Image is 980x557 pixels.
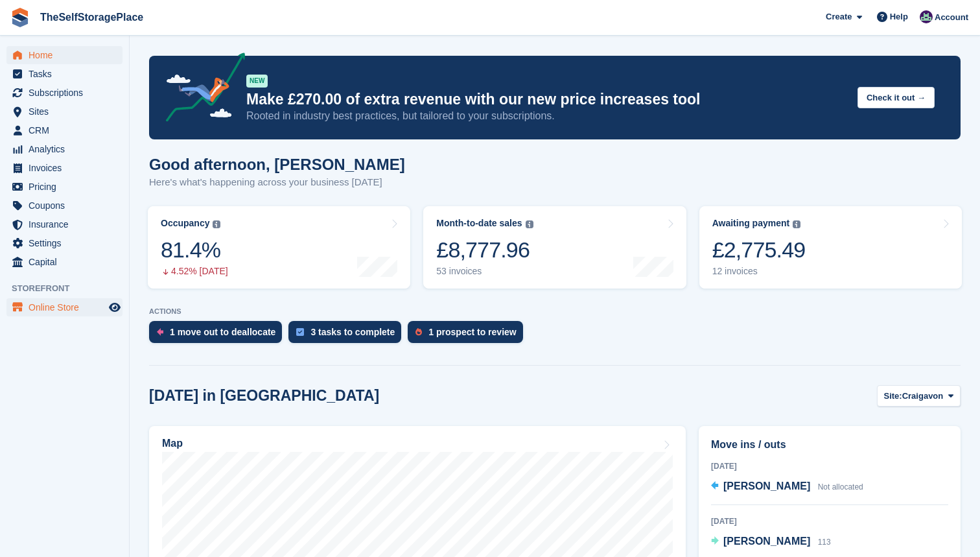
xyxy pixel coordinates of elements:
[6,159,122,177] a: menu
[10,8,30,27] img: stora-icon-8386f47178a22dfd0bd8f6a31ec36ba5ce8667c1dd55bd0f319d3a0aa187defe.svg
[408,321,529,350] a: 1 prospect to review
[288,321,408,350] a: 3 tasks to complete
[29,65,106,83] span: Tasks
[157,328,163,336] img: move_outs_to_deallocate_icon-f764333ba52eb49d3ac5e1228854f67142a1ed5810a6f6cc68b1a99e826820c5.svg
[884,390,902,403] span: Site:
[711,437,948,453] h2: Move ins / outs
[35,6,148,28] a: TheSelfStoragePlace
[29,253,106,271] span: Capital
[161,266,228,277] div: 4.52% [DATE]
[436,266,533,277] div: 53 invoices
[29,46,106,64] span: Home
[6,102,122,121] a: menu
[29,102,106,121] span: Sites
[6,234,122,252] a: menu
[711,460,948,472] div: [DATE]
[29,159,106,177] span: Invoices
[793,220,800,228] img: icon-info-grey-7440780725fd019a000dd9b08b2336e03edf1995a4989e88bcd33f0948082b44.svg
[423,206,686,289] a: Month-to-date sales £8,777.96 53 invoices
[6,253,122,271] a: menu
[526,220,533,228] img: icon-info-grey-7440780725fd019a000dd9b08b2336e03edf1995a4989e88bcd33f0948082b44.svg
[428,327,516,337] div: 1 prospect to review
[6,215,122,233] a: menu
[213,220,220,228] img: icon-info-grey-7440780725fd019a000dd9b08b2336e03edf1995a4989e88bcd33f0948082b44.svg
[6,65,122,83] a: menu
[29,215,106,233] span: Insurance
[857,87,935,108] button: Check it out →
[712,218,790,229] div: Awaiting payment
[415,328,422,336] img: prospect-51fa495bee0391a8d652442698ab0144808aea92771e9ea1ae160a38d050c398.svg
[149,321,288,350] a: 1 move out to deallocate
[436,218,522,229] div: Month-to-date sales
[826,10,852,23] span: Create
[6,178,122,196] a: menu
[712,266,806,277] div: 12 invoices
[890,10,908,23] span: Help
[246,75,268,88] div: NEW
[436,237,533,263] div: £8,777.96
[29,234,106,252] span: Settings
[712,237,806,263] div: £2,775.49
[149,156,405,173] h1: Good afternoon, [PERSON_NAME]
[149,307,961,316] p: ACTIONS
[29,298,106,316] span: Online Store
[723,536,810,547] span: [PERSON_NAME]
[149,387,379,405] h2: [DATE] in [GEOGRAPHIC_DATA]
[12,282,129,295] span: Storefront
[29,196,106,215] span: Coupons
[818,538,831,547] span: 113
[246,109,847,123] p: Rooted in industry best practices, but tailored to your subscriptions.
[162,438,183,449] h2: Map
[902,390,944,403] span: Craigavon
[877,385,961,407] button: Site: Craigavon
[6,298,122,316] a: menu
[699,206,962,289] a: Awaiting payment £2,775.49 12 invoices
[310,327,395,337] div: 3 tasks to complete
[6,196,122,215] a: menu
[711,516,948,527] div: [DATE]
[920,10,933,23] img: Sam
[161,237,228,263] div: 81.4%
[935,11,968,24] span: Account
[29,178,106,196] span: Pricing
[296,328,304,336] img: task-75834270c22a3079a89374b754ae025e5fb1db73e45f91037f5363f120a921f8.svg
[29,84,106,102] span: Subscriptions
[818,482,863,492] span: Not allocated
[155,53,246,126] img: price-adjustments-announcement-icon-8257ccfd72463d97f412b2fc003d46551f7dbcb40ab6d574587a9cd5c0d94...
[149,175,405,190] p: Here's what's happening across your business [DATE]
[6,140,122,158] a: menu
[29,121,106,139] span: CRM
[161,218,209,229] div: Occupancy
[246,90,847,109] p: Make £270.00 of extra revenue with our new price increases tool
[711,479,863,495] a: [PERSON_NAME] Not allocated
[170,327,275,337] div: 1 move out to deallocate
[6,84,122,102] a: menu
[148,206,410,289] a: Occupancy 81.4% 4.52% [DATE]
[29,140,106,158] span: Analytics
[107,300,122,315] a: Preview store
[711,534,831,551] a: [PERSON_NAME] 113
[6,121,122,139] a: menu
[6,46,122,64] a: menu
[723,480,810,492] span: [PERSON_NAME]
